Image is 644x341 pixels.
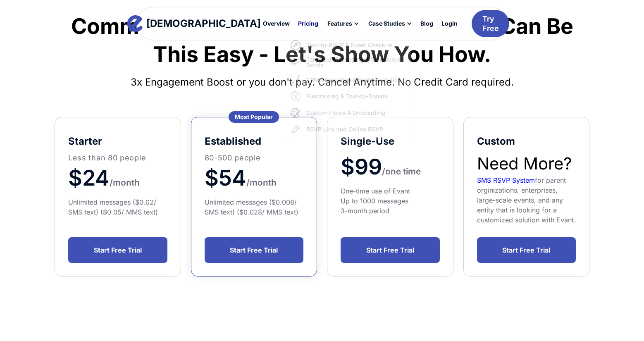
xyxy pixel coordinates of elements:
[322,17,363,31] div: Features
[68,152,167,163] p: Less than 80 people
[472,10,509,38] a: Try Free
[205,165,246,191] span: $54
[246,177,250,188] span: /
[287,88,411,105] a: Fundraising & Text-to-Donate
[68,135,167,148] h5: starter
[298,21,318,26] div: Pricing
[110,177,140,188] span: /month
[55,72,589,92] h4: 3x Engagement Boost or you don't pay. Cancel Anytime. No Credit Card required.
[287,53,411,72] a: Targeted Messaging & Scheduled Sends
[341,154,382,180] span: $99
[477,237,576,263] a: Start Free Trial
[306,110,385,116] div: Custom Flows & Onboarding
[68,197,167,217] div: Unlimited messages ($0.02/ SMS text) ($0.05/ MMS text)
[382,166,421,176] span: /one time
[287,72,411,88] a: CRM Integration & Event Analytics
[68,237,167,263] a: Start Free Trial
[341,186,440,216] div: One-time use of Evant Up to 1000 messages 3-month period
[287,105,411,121] a: Custom Flows & Onboarding
[306,77,401,83] div: CRM Integration & Event Analytics
[250,177,277,188] span: month
[482,14,499,33] div: Try Free
[135,15,253,32] a: home
[146,19,261,29] div: [DEMOGRAPHIC_DATA]
[420,21,433,26] div: Blog
[281,40,417,143] nav: Features
[477,175,576,225] div: for parent orginizations, enterprises, large-scale events, and any entity that is looking for a c...
[250,165,277,191] a: month
[437,17,462,31] a: Login
[205,135,304,148] h5: established
[287,121,411,138] a: RSVP Link and Online RSVP
[287,37,411,53] a: Text-to-RSVP & Event Check-In
[68,165,110,191] span: $24
[205,152,304,163] p: 80-500 people
[477,152,576,175] h2: Need More?
[368,21,405,26] div: Case Studies
[306,42,392,48] div: Text-to-RSVP & Event Check-In
[205,237,304,263] a: Start Free Trial
[263,21,290,26] div: Overview
[306,57,408,68] div: Targeted Messaging & Scheduled Sends
[341,237,440,263] a: Start Free Trial
[306,93,388,99] div: Fundraising & Text-to-Donate
[327,21,352,26] div: Features
[294,17,322,31] a: Pricing
[229,111,279,123] div: Most Popular
[477,176,535,184] a: SMS RSVP System
[416,17,437,31] a: Blog
[441,21,458,26] div: Login
[363,17,416,31] div: Case Studies
[477,135,576,148] h5: Custom
[205,197,304,217] div: Unlimited messages ($0.008/ SMS text) ($0.028/ MMS text)
[306,126,383,132] div: RSVP Link and Online RSVP
[259,17,294,31] a: Overview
